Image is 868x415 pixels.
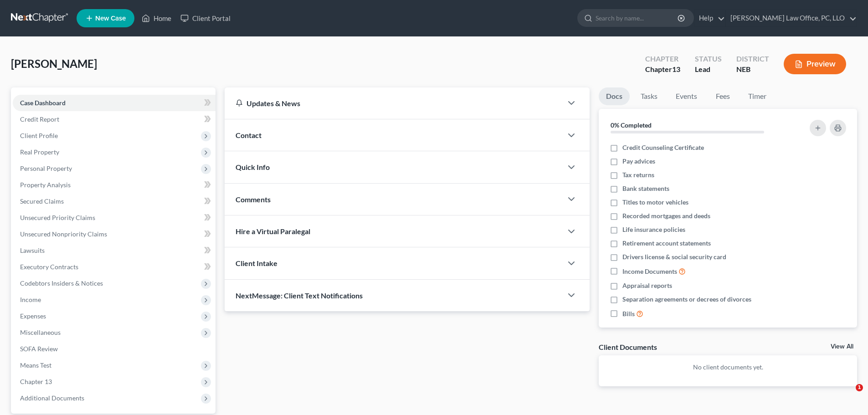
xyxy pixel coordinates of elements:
[622,295,751,304] span: Separation agreements or decrees of divorces
[736,54,769,64] div: District
[20,312,46,320] span: Expenses
[622,143,704,152] span: Credit Counseling Certificate
[20,328,61,336] span: Miscellaneous
[13,111,216,128] a: Credit Report
[137,10,176,26] a: Home
[13,177,216,193] a: Property Analysis
[13,341,216,357] a: SOFA Review
[13,226,216,242] a: Unsecured Nonpriority Claims
[236,98,551,108] div: Updates & News
[20,115,59,123] span: Credit Report
[726,10,857,26] a: [PERSON_NAME] Law Office, PC, LLO
[13,242,216,259] a: Lawsuits
[20,246,45,254] span: Lawsuits
[784,54,846,74] button: Preview
[20,378,52,385] span: Chapter 13
[20,345,58,353] span: SOFA Review
[672,65,680,73] span: 13
[20,230,107,238] span: Unsecured Nonpriority Claims
[645,54,680,64] div: Chapter
[236,291,363,300] span: NextMessage: Client Text Notifications
[831,343,853,350] a: View All
[668,87,704,105] a: Events
[20,296,41,303] span: Income
[20,164,72,172] span: Personal Property
[20,99,66,107] span: Case Dashboard
[695,64,722,75] div: Lead
[856,384,863,391] span: 1
[236,163,270,171] span: Quick Info
[13,95,216,111] a: Case Dashboard
[694,10,725,26] a: Help
[599,342,657,352] div: Client Documents
[176,10,235,26] a: Client Portal
[20,263,78,271] span: Executory Contracts
[736,64,769,75] div: NEB
[622,157,655,166] span: Pay advices
[20,181,71,189] span: Property Analysis
[596,10,679,26] input: Search by name...
[13,193,216,210] a: Secured Claims
[20,394,84,402] span: Additional Documents
[708,87,737,105] a: Fees
[236,195,271,204] span: Comments
[622,267,677,276] span: Income Documents
[695,54,722,64] div: Status
[236,227,310,236] span: Hire a Virtual Paralegal
[837,384,859,406] iframe: Intercom live chat
[622,184,669,193] span: Bank statements
[633,87,665,105] a: Tasks
[622,225,685,234] span: Life insurance policies
[611,121,652,129] strong: 0% Completed
[599,87,630,105] a: Docs
[741,87,774,105] a: Timer
[13,259,216,275] a: Executory Contracts
[20,361,51,369] span: Means Test
[13,210,216,226] a: Unsecured Priority Claims
[20,132,58,139] span: Client Profile
[622,198,688,207] span: Titles to motor vehicles
[236,259,277,267] span: Client Intake
[20,197,64,205] span: Secured Claims
[236,131,262,139] span: Contact
[645,64,680,75] div: Chapter
[622,239,711,248] span: Retirement account statements
[622,309,635,318] span: Bills
[95,15,126,22] span: New Case
[622,252,726,261] span: Drivers license & social security card
[622,281,672,290] span: Appraisal reports
[20,279,103,287] span: Codebtors Insiders & Notices
[20,214,95,221] span: Unsecured Priority Claims
[622,170,654,179] span: Tax returns
[20,148,59,156] span: Real Property
[622,211,710,220] span: Recorded mortgages and deeds
[11,57,97,70] span: [PERSON_NAME]
[606,363,850,372] p: No client documents yet.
